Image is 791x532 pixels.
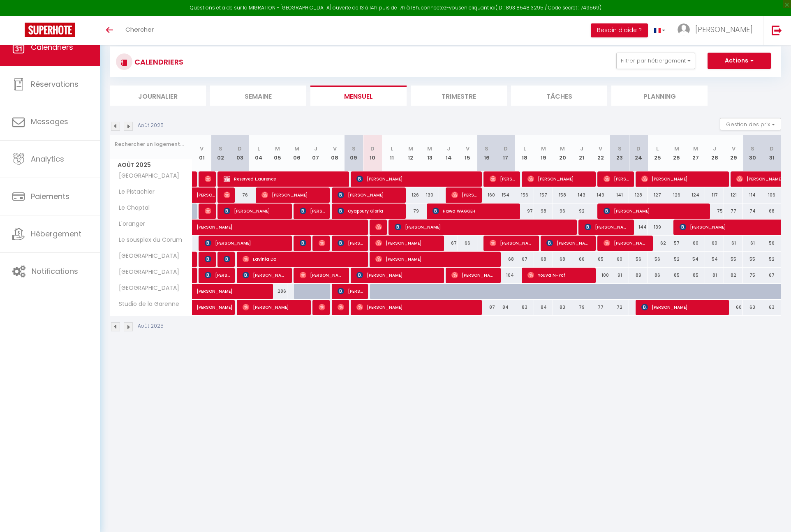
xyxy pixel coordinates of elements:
[466,145,470,153] abbr: V
[724,268,743,283] div: 82
[705,204,724,219] div: 75
[111,236,184,245] span: Le sousplex du Corum
[401,204,420,219] div: 79
[238,145,242,153] abbr: D
[648,187,667,203] div: 127
[210,86,306,106] li: Semaine
[572,252,591,267] div: 66
[604,203,704,219] span: [PERSON_NAME]
[395,219,571,235] span: [PERSON_NAME]
[230,187,249,203] div: 76
[720,118,781,130] button: Gestion des prix
[515,300,534,315] div: 83
[553,135,572,171] th: 20
[111,220,147,229] span: L'oranger
[762,300,781,315] div: 63
[599,145,602,153] abbr: V
[534,187,553,203] div: 157
[338,283,363,299] span: [PERSON_NAME]
[300,203,325,219] span: [PERSON_NAME]
[713,145,716,153] abbr: J
[391,145,393,153] abbr: L
[591,300,610,315] div: 77
[743,300,762,315] div: 63
[724,300,743,315] div: 60
[648,236,667,251] div: 62
[31,42,73,52] span: Calendriers
[275,145,280,153] abbr: M
[527,267,590,283] span: Youva N-Ycf
[686,252,705,267] div: 54
[447,145,450,153] abbr: J
[648,135,667,171] th: 25
[338,299,344,315] span: [PERSON_NAME]
[770,145,774,153] abbr: D
[604,171,629,187] span: [PERSON_NAME]
[534,135,553,171] th: 19
[433,203,514,219] span: Hawa WAGGEH
[205,235,287,251] span: [PERSON_NAME]
[224,203,287,219] span: [PERSON_NAME]
[686,187,705,203] div: 124
[439,135,458,171] th: 14
[515,187,534,203] div: 156
[667,135,686,171] th: 26
[111,300,181,309] span: Studio de la Garenne
[219,145,222,153] abbr: S
[772,25,782,35] img: logout
[629,135,648,171] th: 24
[496,252,515,267] div: 68
[636,145,641,153] abbr: D
[363,135,382,171] th: 10
[553,204,572,219] div: 96
[667,252,686,267] div: 52
[546,235,590,251] span: [PERSON_NAME]
[686,268,705,283] div: 85
[591,135,610,171] th: 22
[375,251,495,267] span: [PERSON_NAME]
[111,284,181,293] span: [GEOGRAPHIC_DATA]
[338,203,400,219] span: Oyapoury Gloria
[451,187,476,203] span: [PERSON_NAME]
[724,252,743,267] div: 55
[693,145,698,153] abbr: M
[344,135,363,171] th: 09
[375,219,382,235] span: [PERSON_NAME]
[762,236,781,251] div: 56
[300,267,344,283] span: [PERSON_NAME]
[678,23,690,36] img: ...
[553,187,572,203] div: 158
[705,236,724,251] div: 60
[724,187,743,203] div: 121
[629,268,648,283] div: 89
[641,171,723,187] span: [PERSON_NAME]
[401,187,420,203] div: 126
[408,145,413,153] abbr: M
[580,145,583,153] abbr: J
[762,135,781,171] th: 31
[314,145,317,153] abbr: J
[261,187,324,203] span: [PERSON_NAME]
[541,145,546,153] abbr: M
[125,25,154,34] span: Chercher
[705,187,724,203] div: 117
[743,135,762,171] th: 30
[115,137,187,152] input: Rechercher un logement...
[132,53,183,71] h3: CALENDRIERS
[762,204,781,219] div: 68
[523,145,526,153] abbr: L
[591,252,610,267] div: 65
[224,187,230,203] span: [PERSON_NAME]
[629,252,648,267] div: 56
[477,135,496,171] th: 16
[319,235,325,251] span: Fadel Boungab
[504,145,508,153] abbr: D
[572,187,591,203] div: 143
[192,220,211,235] a: [PERSON_NAME]
[705,268,724,283] div: 81
[656,145,659,153] abbr: L
[553,252,572,267] div: 68
[461,4,495,11] a: en cliquant ici
[111,268,181,277] span: [GEOGRAPHIC_DATA]
[611,86,708,106] li: Planning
